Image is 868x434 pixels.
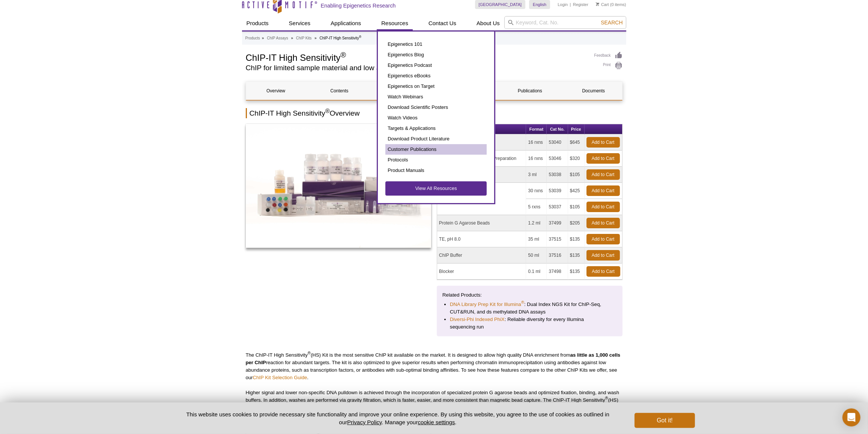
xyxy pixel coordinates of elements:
td: $135 [568,247,585,264]
h1: ChIP-IT High Sensitivity [246,51,587,63]
a: Targets & Applications [385,123,487,134]
li: » [291,36,293,40]
td: 53040 [547,134,568,151]
sup: ® [605,396,608,401]
th: Format [526,124,547,134]
p: Higher signal and lower non-specific DNA pulldown is achieved through the incorporation of specia... [246,389,623,411]
a: Epigenetics 101 [385,39,487,50]
td: 35 ml [526,231,547,247]
td: $135 [568,264,585,280]
th: Price [568,124,585,134]
a: Register [573,2,588,7]
a: Watch Videos [385,113,487,123]
td: 50 ml [526,247,547,264]
td: 37515 [547,231,568,247]
td: 30 rxns [526,183,547,199]
p: This website uses cookies to provide necessary site functionality and improve your online experie... [173,410,623,426]
a: Add to Cart [587,234,620,244]
td: $205 [568,215,585,231]
td: 53039 [547,183,568,199]
a: Services [284,16,315,30]
td: $645 [568,134,585,151]
a: ChIP Kits [296,35,312,42]
p: The ChIP-IT High Sensitivity (HS) Kit is the most sensitive ChIP kit available on the market. It ... [246,351,623,381]
a: Download Product Literature [385,134,487,144]
a: Login [558,2,568,7]
a: Add to Cart [587,250,620,261]
td: 16 rxns [526,151,547,167]
a: Customer Publications [385,144,487,155]
td: 0.1 ml [526,264,547,280]
p: Related Products: [442,291,617,299]
a: Products [242,16,273,30]
a: Applications [326,16,366,30]
a: Add to Cart [587,266,620,277]
span: Search [601,20,623,26]
a: Download Scientific Posters [385,102,487,113]
input: Keyword, Cat. No. [504,16,626,29]
a: Documents [564,82,623,100]
h2: ChIP-IT High Sensitivity Overview [246,108,623,118]
a: DNA Library Prep Kit for Illumina® [450,301,524,308]
td: 53046 [547,151,568,167]
a: Epigenetics Podcast [385,60,487,71]
a: Data [373,82,433,100]
td: ChIP Buffer [437,247,526,264]
a: Add to Cart [587,185,620,196]
img: Your Cart [596,2,599,6]
img: ChIP-IT High Sensitivity Kit [246,124,432,248]
sup: ® [359,35,361,39]
td: $135 [568,231,585,247]
a: ChIP Assays [267,35,288,42]
td: $425 [568,183,585,199]
td: Blocker [437,264,526,280]
sup: ® [325,108,330,114]
td: 37499 [547,215,568,231]
a: View All Resources [385,181,487,196]
a: ChIP Kit Selection Guide [253,375,307,380]
sup: ® [340,51,346,59]
a: Add to Cart [587,137,620,148]
td: 37516 [547,247,568,264]
a: About Us [472,16,504,30]
sup: ® [308,351,311,356]
h2: ChIP for limited sample material and low abundance target proteins [246,65,587,71]
th: Cat No. [547,124,568,134]
td: 5 rxns [526,199,547,215]
td: 37498 [547,264,568,280]
a: Contents [310,82,369,100]
a: Diversi-Phi Indexed PhiX [450,316,505,323]
a: Protocols [385,155,487,165]
td: $105 [568,167,585,183]
td: 53037 [547,199,568,215]
td: $105 [568,199,585,215]
sup: ® [521,300,524,305]
button: Got it! [635,413,695,428]
td: 3 ml [526,167,547,183]
a: Products [245,35,260,42]
li: » [314,36,317,40]
button: cookie settings [418,419,455,425]
button: Search [599,19,625,26]
td: 53038 [547,167,568,183]
td: $320 [568,151,585,167]
a: Print [594,62,623,70]
a: Product Manuals [385,165,487,176]
li: ChIP-IT High Sensitivity [320,36,362,40]
h2: Enabling Epigenetics Research [321,2,396,9]
a: Add to Cart [587,169,620,180]
a: Epigenetics Blog [385,50,487,60]
a: Add to Cart [587,153,620,164]
a: Resources [377,16,413,30]
td: Protein G Agarose Beads [437,215,526,231]
a: Cart [596,2,609,7]
li: » [262,36,264,40]
a: Overview [246,82,306,100]
a: Contact Us [424,16,461,30]
td: TE, pH 8.0 [437,231,526,247]
li: : Dual Index NGS Kit for ChIP-Seq, CUT&RUN, and ds methylated DNA assays [450,301,609,316]
div: Open Intercom Messenger [842,408,860,426]
a: Privacy Policy [347,419,382,425]
a: Add to Cart [587,202,620,212]
a: Watch Webinars [385,92,487,102]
